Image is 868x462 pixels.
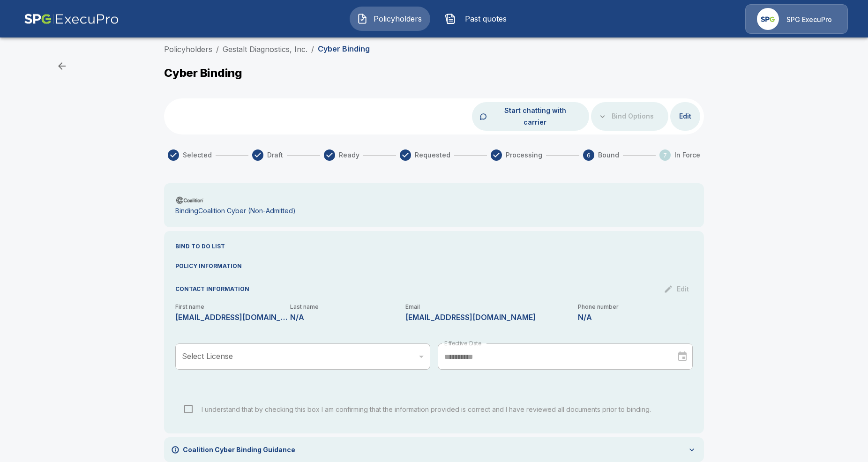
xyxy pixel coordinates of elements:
p: Phone number [578,304,693,310]
p: droark@gestaltdiagnostics.com [175,313,290,321]
p: Email [405,304,578,310]
button: Policyholders IconPolicyholders [350,7,430,31]
p: Cyber Binding [164,66,242,80]
a: Gestalt Diagnostics, Inc. [223,45,307,54]
p: N/A [290,313,405,321]
span: Past quotes [460,13,511,24]
p: N/A [578,313,693,321]
p: First name [175,304,290,310]
label: Effective Date [444,339,481,347]
text: 7 [663,152,667,159]
p: POLICY INFORMATION [175,262,693,270]
li: / [311,44,314,55]
a: Policyholders [164,45,212,54]
button: Past quotes IconPast quotes [438,7,518,31]
button: Start chatting with carrier [489,102,582,131]
span: Ready [339,150,359,160]
span: Draft [267,150,283,160]
span: Selected [183,150,212,160]
a: Agency IconSPG ExecuPro [745,4,848,34]
span: In Force [674,150,700,160]
img: Agency Icon [757,8,779,30]
p: Cyber Binding [318,45,370,53]
p: SPG ExecuPro [786,15,832,24]
p: Coalition Cyber Binding Guidance [183,445,295,455]
img: Policyholders Icon [357,13,368,24]
img: Carrier Logo [175,195,204,205]
p: CONTACT INFORMATION [175,285,249,293]
text: 6 [587,152,591,159]
span: I understand that by checking this box I am confirming that the information provided is correct a... [202,405,651,413]
p: Binding Coalition Cyber (Non-Admitted) [175,207,296,215]
p: droark@gestaltdiagnostics.com [405,313,561,321]
span: Requested [415,150,450,160]
span: Processing [506,150,542,160]
span: Policyholders [372,13,423,24]
li: / [216,44,219,55]
p: BIND TO DO LIST [175,242,693,251]
img: AA Logo [24,4,119,34]
span: Bound [598,150,619,160]
nav: breadcrumb [164,44,370,55]
p: Last name [290,304,405,310]
img: Past quotes Icon [445,13,456,24]
button: Edit [670,108,700,125]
